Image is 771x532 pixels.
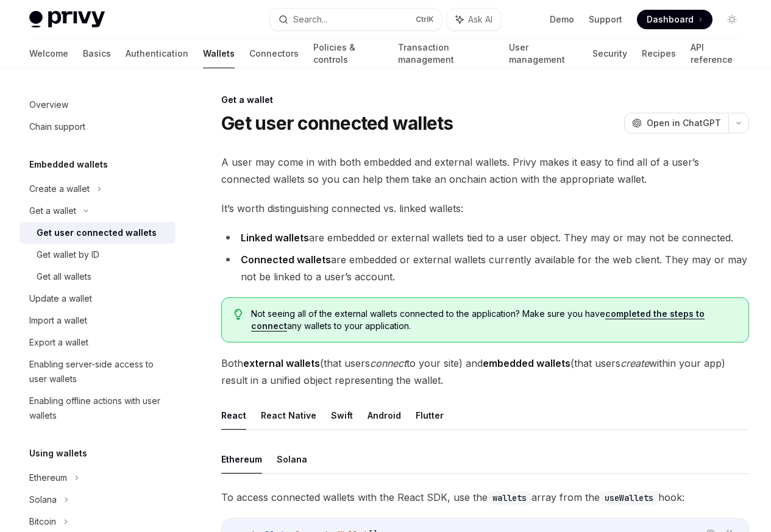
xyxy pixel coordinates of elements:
[331,401,353,430] button: Swift
[398,39,495,68] a: Transaction management
[600,491,658,505] code: useWallets
[221,154,749,188] span: A user may come in with both embedded and external wallets. Privy makes it easy to find all of a ...
[550,13,574,26] a: Demo
[126,39,188,68] a: Authentication
[722,10,742,29] button: Toggle dark mode
[483,357,570,369] strong: embedded wallets
[221,112,453,134] h1: Get user connected wallets
[29,394,168,423] div: Enabling offline actions with user wallets
[20,222,176,244] a: Get user connected wallets
[29,291,92,306] div: Update a wallet
[20,288,176,310] a: Update a wallet
[29,514,56,529] div: Bitcoin
[20,353,176,390] a: Enabling server-side access to user wallets
[37,269,91,284] div: Get all wallets
[468,13,492,26] span: Ask AI
[20,390,176,427] a: Enabling offline actions with user wallets
[29,119,85,134] div: Chain support
[243,357,320,369] strong: external wallets
[221,401,246,430] button: React
[29,157,108,172] h5: Embedded wallets
[37,247,99,262] div: Get wallet by ID
[647,117,721,129] span: Open in ChatGPT
[221,229,749,246] li: are embedded or external wallets tied to a user object. They may or may not be connected.
[251,308,736,332] span: Not seeing all of the external wallets connected to the application? Make sure you have any walle...
[37,225,157,240] div: Get user connected wallets
[293,12,327,27] div: Search...
[29,335,88,350] div: Export a wallet
[29,492,57,507] div: Solana
[29,182,90,196] div: Create a wallet
[691,39,742,68] a: API reference
[637,10,712,29] a: Dashboard
[416,401,444,430] button: Flutter
[241,232,309,244] strong: Linked wallets
[313,39,383,68] a: Policies & controls
[241,254,331,266] strong: Connected wallets
[624,113,728,133] button: Open in ChatGPT
[642,39,676,68] a: Recipes
[592,39,627,68] a: Security
[249,39,299,68] a: Connectors
[370,357,407,369] em: connect
[509,39,578,68] a: User management
[368,401,401,430] button: Android
[416,15,434,24] span: Ctrl K
[447,9,501,30] button: Ask AI
[277,445,307,473] button: Solana
[29,470,67,485] div: Ethereum
[29,313,87,328] div: Import a wallet
[20,266,176,288] a: Get all wallets
[261,401,316,430] button: React Native
[29,357,168,386] div: Enabling server-side access to user wallets
[29,204,76,218] div: Get a wallet
[234,309,243,320] svg: Tip
[221,355,749,389] span: Both (that users to your site) and (that users within your app) result in a unified object repres...
[29,446,87,461] h5: Using wallets
[221,251,749,285] li: are embedded or external wallets currently available for the web client. They may or may not be l...
[221,489,749,506] span: To access connected wallets with the React SDK, use the array from the hook:
[647,13,694,26] span: Dashboard
[20,116,176,138] a: Chain support
[20,244,176,266] a: Get wallet by ID
[221,94,749,106] div: Get a wallet
[29,11,105,28] img: light logo
[29,39,68,68] a: Welcome
[620,357,649,369] em: create
[203,39,235,68] a: Wallets
[20,94,176,116] a: Overview
[83,39,111,68] a: Basics
[29,98,68,112] div: Overview
[221,200,749,217] span: It’s worth distinguishing connected vs. linked wallets:
[221,445,262,473] button: Ethereum
[589,13,622,26] a: Support
[20,332,176,353] a: Export a wallet
[20,310,176,332] a: Import a wallet
[270,9,441,30] button: Search...CtrlK
[488,491,531,505] code: wallets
